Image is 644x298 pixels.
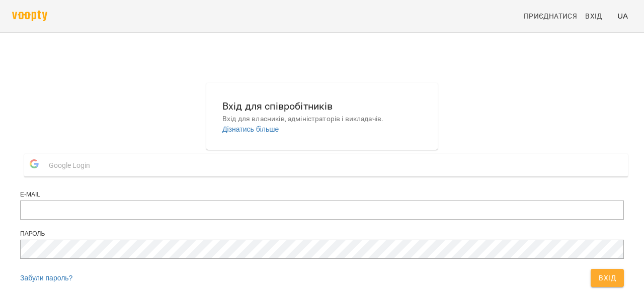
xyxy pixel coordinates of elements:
a: Забули пароль? [20,274,72,282]
span: Приєднатися [524,10,577,22]
span: Вхід [599,272,616,284]
button: UA [613,7,632,25]
div: Пароль [20,230,624,238]
span: UA [617,11,628,21]
p: Вхід для власників, адміністраторів і викладачів. [222,114,422,124]
h6: Вхід для співробітників [222,98,422,114]
span: Вхід [585,10,602,22]
button: Вхід [591,269,624,287]
a: Приєднатися [520,7,581,25]
span: Google Login [49,155,95,175]
img: voopty.png [12,11,47,21]
a: Вхід [581,7,613,25]
button: Вхід для співробітниківВхід для власників, адміністраторів і викладачів.Дізнатись більше [214,90,430,142]
a: Дізнатись більше [222,125,279,133]
div: E-mail [20,190,624,199]
button: Google Login [24,154,628,176]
